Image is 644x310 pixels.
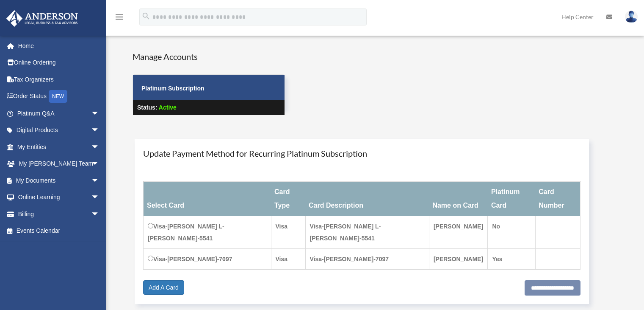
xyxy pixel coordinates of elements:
[6,223,112,240] a: Events Calendar
[488,182,535,216] th: Platinum Card
[6,88,112,105] a: Order StatusNEW
[6,206,112,223] a: Billingarrow_drop_down
[535,182,580,216] th: Card Number
[6,37,112,54] a: Home
[271,182,305,216] th: Card Type
[305,182,429,216] th: Card Description
[429,182,487,216] th: Name on Card
[6,54,112,71] a: Online Ordering
[6,189,112,206] a: Online Learningarrow_drop_down
[143,280,184,295] a: Add A Card
[429,249,487,270] td: [PERSON_NAME]
[429,216,487,249] td: [PERSON_NAME]
[91,138,108,156] span: arrow_drop_down
[305,216,429,249] td: Visa-[PERSON_NAME] L-[PERSON_NAME]-5541
[271,249,305,270] td: Visa
[271,216,305,249] td: Visa
[114,15,124,22] a: menu
[6,172,112,189] a: My Documentsarrow_drop_down
[4,10,80,27] img: Anderson Advisors Platinum Portal
[144,216,271,249] td: Visa-[PERSON_NAME] L-[PERSON_NAME]-5541
[6,71,112,88] a: Tax Organizers
[488,216,535,249] td: No
[6,122,112,139] a: Digital Productsarrow_drop_down
[159,104,177,111] span: Active
[305,249,429,270] td: Visa-[PERSON_NAME]-7097
[91,155,108,173] span: arrow_drop_down
[91,206,108,223] span: arrow_drop_down
[6,105,112,122] a: Platinum Q&Aarrow_drop_down
[144,249,271,270] td: Visa-[PERSON_NAME]-7097
[91,105,108,122] span: arrow_drop_down
[144,182,271,216] th: Select Card
[49,90,67,103] div: NEW
[6,138,112,155] a: My Entitiesarrow_drop_down
[143,147,580,159] h4: Update Payment Method for Recurring Platinum Subscription
[133,51,285,62] h4: Manage Accounts
[141,85,205,92] strong: Platinum Subscription
[488,249,535,270] td: Yes
[91,122,108,139] span: arrow_drop_down
[91,172,108,189] span: arrow_drop_down
[6,155,112,172] a: My [PERSON_NAME] Teamarrow_drop_down
[625,11,638,23] img: User Pic
[141,11,151,21] i: search
[137,104,157,111] strong: Status:
[114,12,124,22] i: menu
[91,189,108,206] span: arrow_drop_down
